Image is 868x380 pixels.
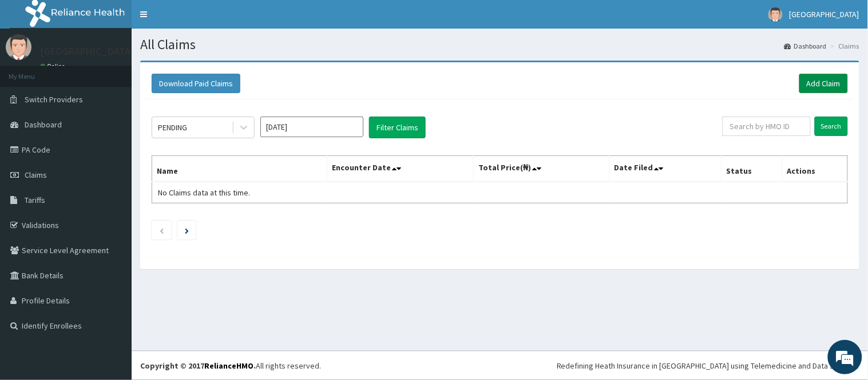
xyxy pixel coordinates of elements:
span: [GEOGRAPHIC_DATA] [790,9,859,19]
input: Select Month and Year [260,117,363,137]
footer: All rights reserved. [132,351,868,380]
th: Name [152,156,327,182]
input: Search by HMO ID [723,117,811,136]
a: RelianceHMO [204,361,253,371]
th: Total Price(₦) [474,156,609,182]
span: Switch Providers [25,94,83,105]
a: Next page [185,225,189,235]
span: Claims [25,170,47,180]
div: PENDING [158,122,187,133]
p: [GEOGRAPHIC_DATA] [40,46,134,57]
th: Encounter Date [327,156,474,182]
div: Redefining Heath Insurance in [GEOGRAPHIC_DATA] using Telemedicine and Data Science! [557,360,859,371]
th: Status [722,156,782,182]
a: Online [40,62,68,70]
strong: Copyright © 2017 . [140,361,256,371]
li: Claims [828,41,859,51]
h1: All Claims [140,37,859,52]
span: No Claims data at this time. [158,187,250,198]
span: Dashboard [25,119,62,130]
a: Dashboard [784,41,827,51]
img: User Image [6,34,31,60]
img: User Image [768,7,783,22]
th: Date Filed [609,156,722,182]
button: Download Paid Claims [152,74,240,93]
span: Tariffs [25,195,45,205]
button: Filter Claims [369,117,426,138]
input: Search [815,117,848,136]
a: Previous page [159,225,164,235]
a: Add Claim [799,74,848,93]
th: Actions [782,156,847,182]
